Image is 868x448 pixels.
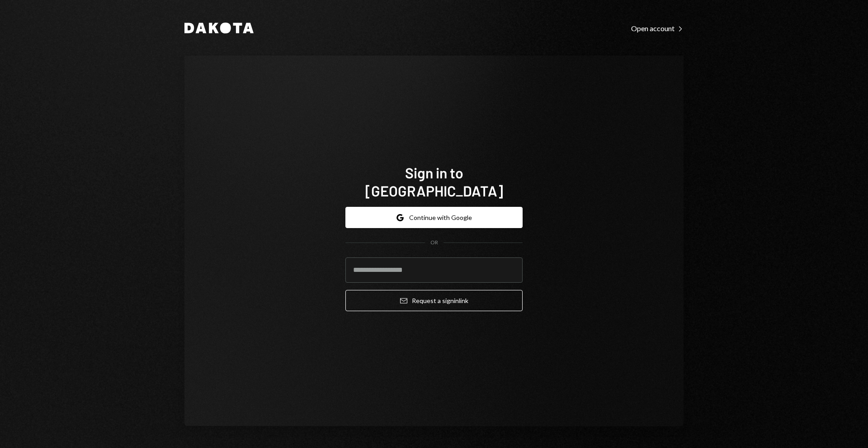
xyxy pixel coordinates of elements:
h1: Sign in to [GEOGRAPHIC_DATA] [345,163,523,200]
a: Open account [631,23,684,33]
button: Request a signinlink [345,290,523,311]
div: OR [430,239,438,247]
button: Continue with Google [345,207,523,228]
